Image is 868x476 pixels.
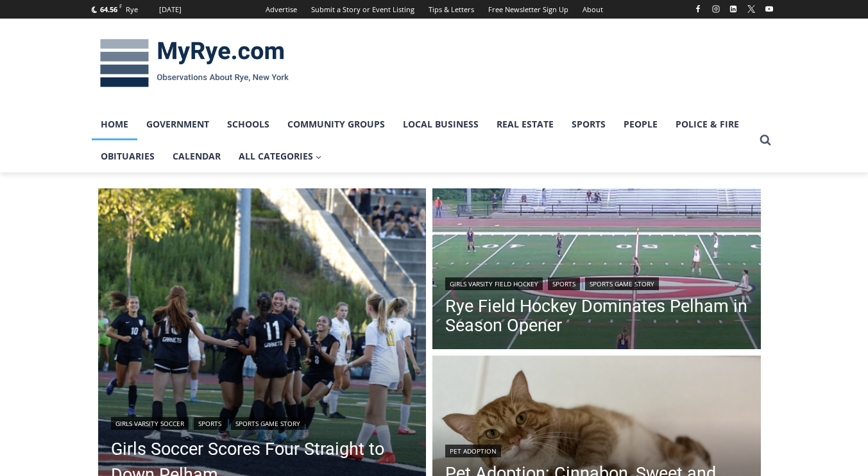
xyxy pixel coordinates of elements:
img: (PHOTO: The Rye Girls Field Hockey Team defeated Pelham 3-0 on Tuesday to move to 3-0 in 2024.) [432,188,761,352]
a: Sports Game Story [231,417,305,430]
div: Rye [126,4,138,15]
a: Sports [563,108,615,140]
a: Rye Field Hockey Dominates Pelham in Season Opener [445,297,748,335]
a: YouTube [762,1,777,17]
a: Community Groups [278,108,394,140]
nav: Primary Navigation [92,108,754,173]
img: MyRye.com [92,30,297,97]
a: All Categories [230,140,331,172]
a: Linkedin [726,1,741,17]
span: F [119,3,122,10]
a: Sports Game Story [585,277,659,290]
a: Obituaries [92,140,164,172]
a: Read More Rye Field Hockey Dominates Pelham in Season Opener [432,188,761,352]
a: Real Estate [488,108,563,140]
a: People [615,108,667,140]
a: Calendar [164,140,230,172]
div: | | [445,275,748,290]
a: Girls Varsity Field Hockey [445,277,543,290]
button: View Search Form [754,129,777,152]
a: Sports [548,277,580,290]
a: Pet Adoption [445,445,501,457]
span: All Categories [239,149,322,163]
a: Instagram [708,1,724,17]
span: 64.56 [100,4,117,14]
a: Government [137,108,218,140]
a: Facebook [690,1,706,17]
div: | | [111,414,414,430]
a: Schools [218,108,278,140]
a: Police & Fire [667,108,748,140]
a: X [744,1,759,17]
a: Girls Varsity Soccer [111,417,189,430]
a: Sports [194,417,226,430]
a: Local Business [394,108,488,140]
a: Home [92,108,137,140]
div: [DATE] [159,4,182,15]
